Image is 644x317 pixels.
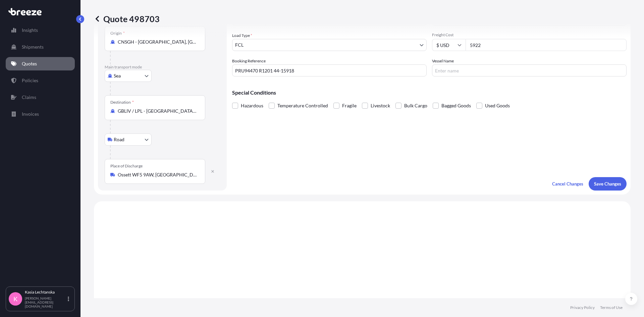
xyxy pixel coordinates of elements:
p: Cancel Changes [552,180,583,187]
input: Origin [118,39,197,45]
input: Destination [118,108,197,114]
button: Select transport [105,134,152,146]
span: Used Goods [485,101,510,111]
span: FCL [235,42,244,48]
p: Policies [22,77,38,84]
a: Quotes [6,57,75,70]
a: Terms of Use [600,305,623,310]
a: Privacy Policy [570,305,595,310]
a: Insights [6,23,75,37]
p: Special Conditions [232,90,627,95]
a: Invoices [6,107,75,121]
button: Select transport [105,70,152,82]
a: Policies [6,74,75,87]
input: Enter name [432,64,627,76]
a: Shipments [6,40,75,54]
p: Quote 498703 [94,13,160,24]
label: Booking Reference [232,58,266,64]
input: Your internal reference [232,64,427,76]
span: Bagged Goods [441,101,471,111]
p: Kasia Lechtanska [25,289,66,295]
p: Main transport mode [105,64,220,70]
span: K [13,296,17,302]
span: Road [114,136,124,143]
label: Vessel Name [432,58,454,64]
input: Place of Discharge [118,171,197,178]
p: [PERSON_NAME][EMAIL_ADDRESS][DOMAIN_NAME] [25,296,66,308]
p: Shipments [22,44,44,50]
button: FCL [232,39,427,51]
span: Temperature Controlled [277,101,328,111]
span: Livestock [371,101,390,111]
span: Bulk Cargo [404,101,427,111]
span: Fragile [342,101,357,111]
p: Claims [22,94,36,101]
p: Save Changes [594,180,621,187]
button: Save Changes [589,177,627,191]
p: Invoices [22,111,39,117]
p: Insights [22,27,38,34]
div: Destination [110,100,134,105]
button: Cancel Changes [547,177,589,191]
span: Hazardous [241,101,263,111]
p: Quotes [22,60,37,67]
span: Sea [114,72,121,79]
div: Place of Discharge [110,163,143,169]
input: Enter amount [466,39,627,51]
a: Claims [6,91,75,104]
